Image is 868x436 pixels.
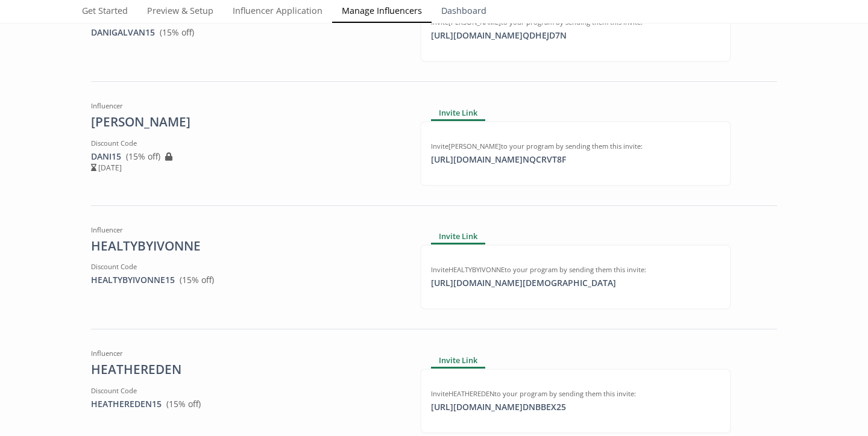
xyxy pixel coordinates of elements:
div: HEALTYBYIVONNE [91,237,402,255]
div: [URL][DOMAIN_NAME] QDHEJD7N [424,30,574,42]
div: Influencer [91,349,402,358]
div: [PERSON_NAME] [91,113,402,131]
div: Discount Code [91,139,402,148]
span: ( 15 % off) [126,151,160,162]
span: ( 15 % off) [166,398,201,410]
div: Invite Link [431,353,485,368]
span: ( 15 % off) [160,26,194,38]
div: Influencer [91,101,402,111]
div: [URL][DOMAIN_NAME] DNBBEX25 [424,401,573,413]
div: Discount Code [91,386,402,396]
a: DANI15 [91,151,121,162]
div: [URL][DOMAIN_NAME] [DEMOGRAPHIC_DATA] [424,277,623,289]
div: Influencer [91,225,402,235]
div: Invite Link [431,230,485,244]
div: [URL][DOMAIN_NAME] NQCRVT8F [424,154,573,166]
div: Invite [PERSON_NAME] to your program by sending them this invite: [431,142,720,151]
div: Invite HEALTYBYIVONNE to your program by sending them this invite: [431,265,720,275]
div: Discount Code [91,262,402,272]
div: Invite HEATHEREDEN to your program by sending them this invite: [431,389,720,399]
a: DANIGALVAN15 [91,26,155,38]
a: HEALTYBYIVONNE15 [91,274,175,285]
a: HEATHEREDEN15 [91,398,162,410]
div: HEATHEREDEN [91,361,402,379]
span: [DATE] [91,163,122,173]
span: ( 15 % off) [180,274,214,285]
div: Invite Link [431,106,485,120]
